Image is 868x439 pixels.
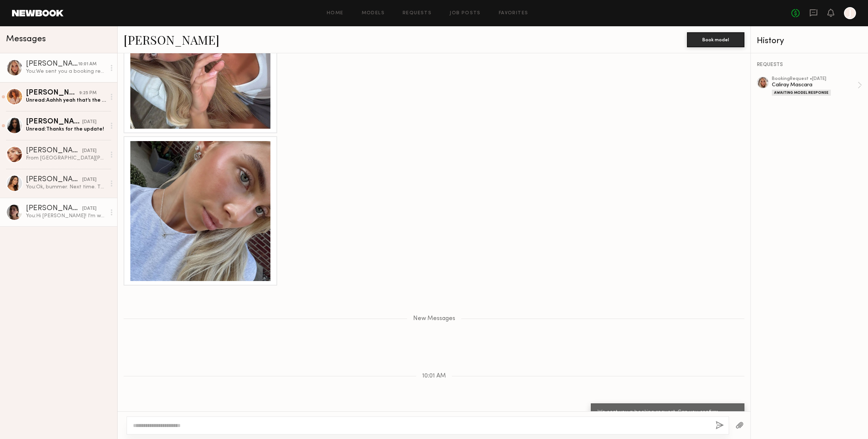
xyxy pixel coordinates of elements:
div: [DATE] [82,205,97,212]
div: History [757,37,862,45]
div: Awaiting Model Response [772,90,831,96]
span: New Messages [413,316,455,322]
div: You: Hi [PERSON_NAME]! I'm writing on behalf of makeup brand caliray. We are interested in hiring... [26,212,106,219]
div: [PERSON_NAME] [26,60,78,68]
button: Book model [687,32,744,47]
span: Messages [6,35,46,44]
div: [PERSON_NAME] [26,176,82,183]
div: Caliray Mascara [772,81,857,89]
div: 10:01 AM [78,61,97,68]
div: [DATE] [82,147,97,155]
a: J [844,7,856,19]
a: Home [327,11,344,16]
div: [DATE] [82,119,97,126]
div: [PERSON_NAME] [26,147,82,155]
a: Favorites [499,11,528,16]
a: Book model [687,36,744,42]
div: 9:25 PM [79,90,97,97]
div: REQUESTS [757,62,862,68]
a: Job Posts [450,11,481,16]
a: Requests [403,11,432,16]
div: [DATE] [82,176,97,183]
div: [PERSON_NAME] [26,205,82,212]
div: You: We sent you a booking request. Can you confirm availability? [26,68,106,75]
span: 10:01 AM [422,373,446,379]
a: [PERSON_NAME] [124,32,219,48]
div: [PERSON_NAME] [26,118,82,126]
a: Models [362,11,385,16]
a: bookingRequest •[DATE]Caliray MascaraAwaiting Model Response [772,77,862,96]
div: [PERSON_NAME] [26,89,79,97]
div: Unread: Aahhh yeah that’s the kind that freaks me out haha. But we can feel it out for sure. [26,97,106,104]
div: We sent you a booking request. Can you confirm availability? [598,408,738,425]
div: You: Ok, bummer. Next time. Thanks! [26,183,106,191]
div: booking Request • [DATE] [772,77,857,81]
div: From [GEOGRAPHIC_DATA][PERSON_NAME] [26,155,106,162]
div: Unread: Thanks for the update! [26,126,106,133]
